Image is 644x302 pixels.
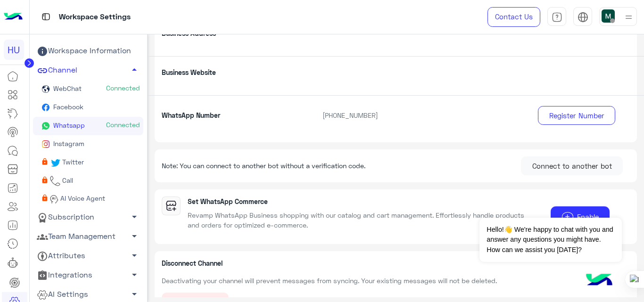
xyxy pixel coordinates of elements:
[129,211,140,222] span: arrow_drop_down
[61,158,84,166] span: Twitter
[521,156,623,175] button: Connect to another bot
[106,83,140,93] span: Connected
[33,135,143,154] a: Instagram
[61,176,74,184] span: Call
[162,196,181,215] img: WA-commerce.png
[162,161,365,171] span: Note: You can connect to another bot without a verification code.
[51,121,85,129] span: Whatsapp
[129,250,140,261] span: arrow_drop_down
[33,61,143,80] a: Channel
[602,9,615,23] img: userImage
[33,98,143,117] a: Facebook
[547,7,566,27] a: tab
[33,266,143,285] a: Integrations
[33,80,143,98] a: WebChatConnected
[188,210,525,230] p: Revamp WhatsApp Business shopping with our catalog and cart management. Effortlessly handle produ...
[51,103,83,111] span: Facebook
[188,196,525,206] p: Set WhatsApp Commerce
[106,120,140,130] span: Connected
[33,207,143,227] a: Subscription
[129,269,140,280] span: arrow_drop_down
[4,7,23,27] img: Logo
[40,11,52,23] img: tab
[479,218,621,262] span: Hello!👋 We're happy to chat with you and answer any questions you might have. How can we assist y...
[155,67,315,77] p: Business Website
[129,64,140,75] span: arrow_drop_up
[583,264,616,297] img: hulul-logo.png
[315,110,516,120] p: [PHONE_NUMBER]
[129,230,140,242] span: arrow_drop_down
[33,246,143,265] a: Attributes
[59,194,106,202] span: AI Voice Agent
[33,154,143,172] a: Twitter
[4,40,24,60] div: HU
[155,110,315,120] p: WhatsApp Number
[578,12,588,23] img: tab
[162,276,630,286] p: Deactivating your channel will prevent messages from syncing. Your existing messages will not be ...
[552,12,562,23] img: tab
[33,117,143,135] a: WhatsappConnected
[51,139,84,147] span: Instagram
[33,172,143,190] a: Call
[129,288,140,300] span: arrow_drop_down
[33,190,143,208] a: AI Voice Agent
[51,84,82,92] span: WebChat
[33,41,143,61] a: Workspace Information
[59,11,131,24] p: Workspace Settings
[623,11,635,23] img: profile
[538,106,615,125] button: Register Number
[162,258,630,268] p: Disconnect Channel
[33,227,143,246] a: Team Management
[487,7,540,27] a: Contact Us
